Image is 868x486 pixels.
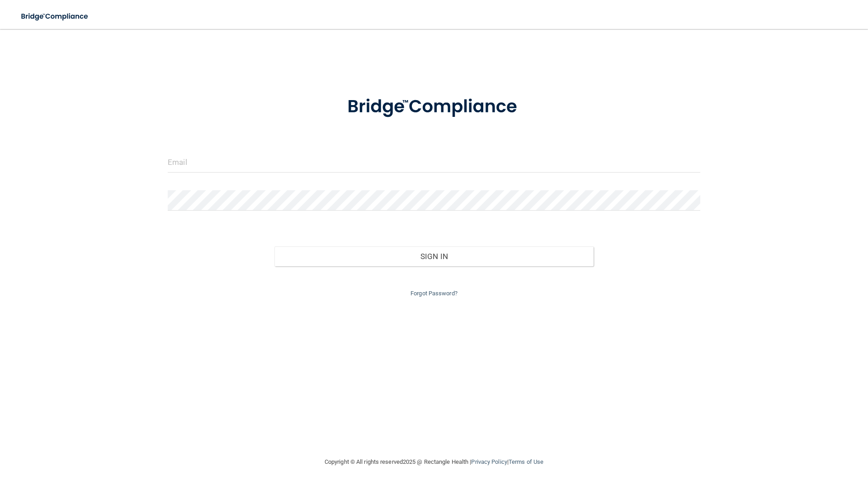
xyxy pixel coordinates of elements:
[329,83,539,130] img: bridge_compliance_login_screen.278c3ca4.svg
[509,458,543,465] a: Terms of Use
[269,448,599,476] div: Copyright © All rights reserved 2025 @ Rectangle Health | |
[410,290,458,297] a: Forgot Password?
[14,7,97,26] img: bridge_compliance_login_screen.278c3ca4.svg
[274,246,594,266] button: Sign In
[471,458,507,465] a: Privacy Policy
[168,152,700,173] input: Email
